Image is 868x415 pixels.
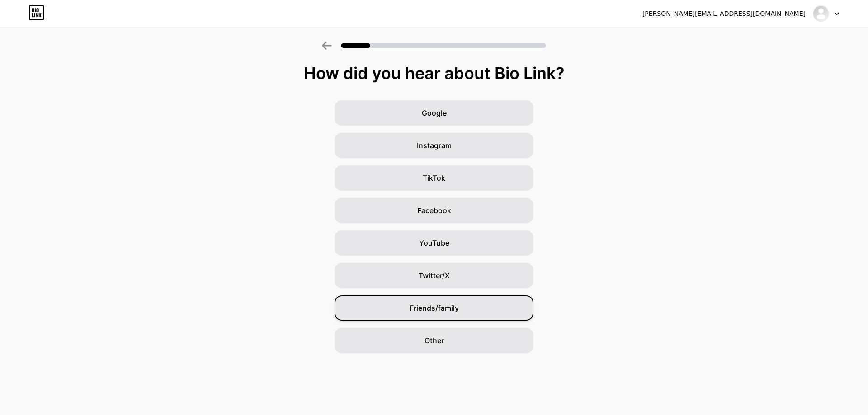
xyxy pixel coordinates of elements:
span: Twitter/X [419,270,450,281]
span: Google [422,107,447,118]
span: Other [425,335,444,346]
div: How did you hear about Bio Link? [5,64,863,82]
span: Instagram [417,140,452,151]
span: Friends/family [410,303,459,313]
span: TikTok [423,173,445,183]
span: Facebook [417,205,451,216]
span: YouTube [419,238,449,248]
img: rosalinaherzsprung [812,5,830,22]
div: [PERSON_NAME][EMAIL_ADDRESS][DOMAIN_NAME] [642,9,806,19]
